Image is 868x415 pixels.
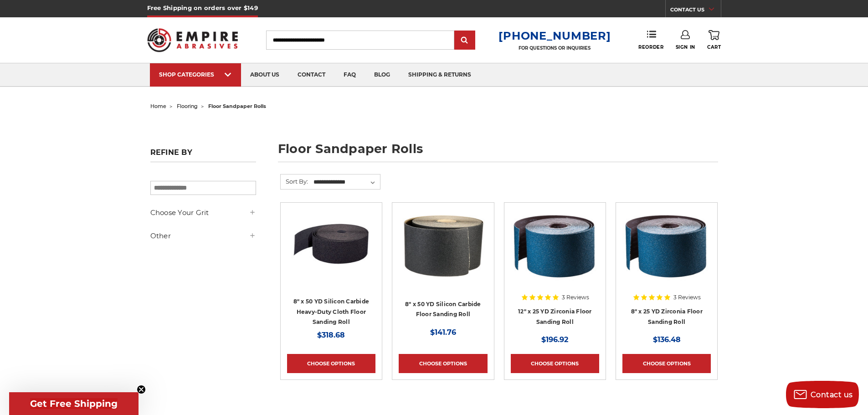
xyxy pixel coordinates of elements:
h5: Refine by [150,148,256,162]
h1: floor sandpaper rolls [278,143,718,162]
a: Silicon Carbide 8" x 50 YD Heavy-Duty Cloth Floor Sanding Roll [287,209,375,326]
a: Zirconia 8" x 25 YD Floor Sanding Roll [622,209,711,326]
span: Get Free Shipping [30,398,118,409]
a: Choose Options [511,354,599,373]
span: floor sandpaper rolls [208,103,266,109]
span: Reorder [638,44,663,50]
img: Silicon Carbide 8" x 50 YD Heavy-Duty Cloth Floor Sanding Roll [287,209,375,282]
button: Contact us [786,381,859,408]
a: Zirconia 12" x 25 YD Floor Sanding Roll [511,209,599,326]
span: $141.76 [430,328,456,337]
span: Sign In [676,44,695,50]
img: Silicon Carbide 8" x 50 YD Floor Sanding Roll [399,209,487,282]
span: Contact us [811,390,853,399]
a: blog [365,63,399,87]
a: flooring [177,103,198,109]
a: Choose Options [622,354,711,373]
a: shipping & returns [399,63,480,87]
a: faq [334,63,365,87]
input: Submit [456,31,474,50]
a: CONTACT US [670,5,721,17]
span: Cart [707,44,721,50]
button: Close teaser [137,385,146,394]
span: $318.68 [317,331,345,339]
a: Choose Options [399,354,487,373]
img: Zirconia 8" x 25 YD Floor Sanding Roll [622,209,711,282]
div: SHOP CATEGORIES [159,71,232,78]
a: Choose Options [287,354,375,373]
img: Zirconia 12" x 25 YD Floor Sanding Roll [511,209,599,282]
span: $196.92 [541,335,568,344]
select: Sort By: [312,175,380,189]
div: Get Free ShippingClose teaser [9,392,139,415]
p: FOR QUESTIONS OR INQUIRIES [498,45,611,51]
a: [PHONE_NUMBER] [498,29,611,42]
h5: Other [150,231,256,241]
span: $136.48 [653,335,681,344]
a: home [150,103,166,109]
h5: Choose Your Grit [150,207,256,218]
label: Sort By: [281,174,308,188]
a: Reorder [638,30,663,50]
a: Cart [707,30,721,50]
img: Empire Abrasives [147,22,238,58]
a: about us [241,63,288,87]
a: Silicon Carbide 8" x 50 YD Floor Sanding Roll [399,209,487,326]
a: contact [288,63,334,87]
